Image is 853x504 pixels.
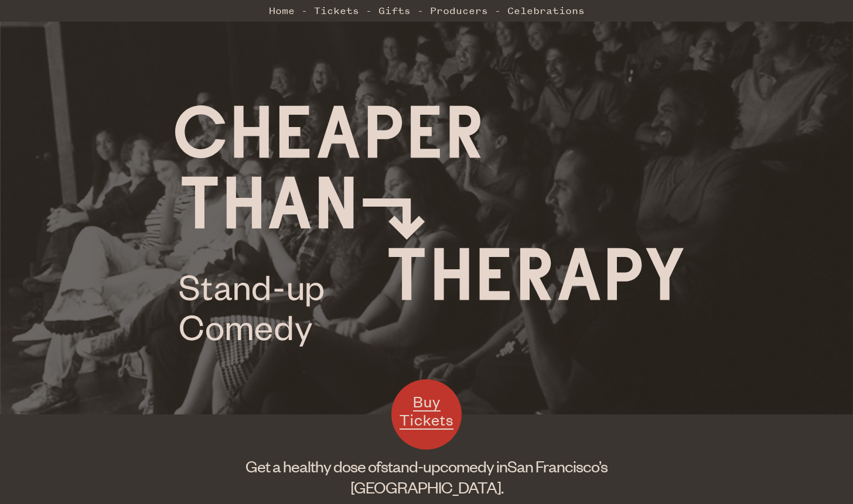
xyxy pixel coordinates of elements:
a: Buy Tickets [391,379,462,450]
span: [GEOGRAPHIC_DATA]. [350,477,503,497]
span: stand-up [381,456,440,476]
img: Cheaper Than Therapy logo [175,105,684,347]
span: Buy Tickets [400,392,453,430]
span: San Francisco’s [507,456,608,476]
h1: Get a healthy dose of comedy in [213,455,640,498]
